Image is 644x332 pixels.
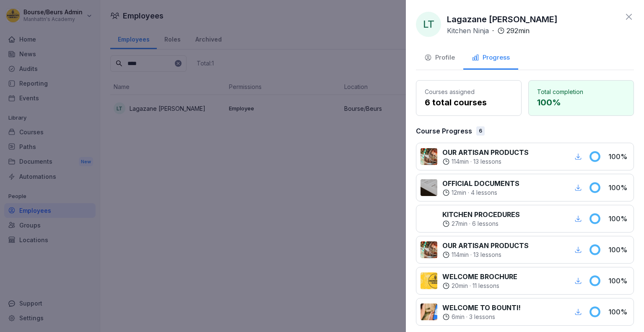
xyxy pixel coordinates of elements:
p: Courses assigned [425,87,513,96]
p: Kitchen Ninja [447,26,489,36]
p: 100 % [608,276,629,286]
p: 292 min [506,26,530,36]
button: Progress [463,47,518,70]
div: LT [416,12,441,37]
p: 114 min [452,251,469,259]
div: · [442,282,517,290]
p: WELCOME BROCHURE [442,272,517,282]
p: 6 min [452,313,465,321]
p: OUR ARTISAN PRODUCTS [442,241,529,251]
p: 100 % [608,307,629,317]
button: Profile [416,47,463,70]
p: OUR ARTISAN PRODUCTS [442,147,529,157]
p: 13 lessons [473,251,501,259]
p: 4 lessons [471,188,497,197]
p: 11 lessons [473,282,499,290]
p: 6 lessons [472,220,499,228]
div: · [447,26,530,36]
div: 6 [476,126,485,136]
p: OFFICIAL DOCUMENTS [442,178,519,188]
p: 100 % [608,245,629,255]
p: 100 % [608,152,629,162]
div: · [442,251,529,259]
p: 3 lessons [469,313,495,321]
p: 100 % [608,183,629,193]
div: Progress [472,53,510,63]
p: 20 min [452,282,468,290]
div: · [442,220,520,228]
div: · [442,157,529,166]
p: 100 % [608,214,629,224]
p: 114 min [452,157,469,166]
p: 27 min [452,220,467,228]
p: 100 % [537,96,625,109]
p: WELCOME TO BOUNTI! [442,303,521,313]
p: 12 min [452,188,466,197]
div: · [442,188,519,197]
p: KITCHEN PROCEDURES [442,209,520,220]
p: Total completion [537,87,625,96]
p: 13 lessons [473,157,501,166]
div: Profile [424,53,455,63]
p: Lagazane [PERSON_NAME] [447,13,558,26]
p: Course Progress [416,126,472,136]
p: 6 total courses [425,96,513,109]
div: · [442,313,521,321]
